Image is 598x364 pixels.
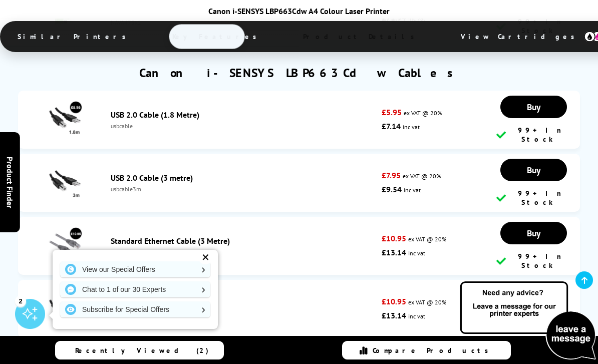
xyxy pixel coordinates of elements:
[60,261,210,277] a: View our Special Offers
[111,173,193,183] a: USB 2.0 Cable (3 metre)
[382,121,401,131] strong: £7.14
[342,341,510,359] a: Compare Products
[382,184,402,194] strong: £9.54
[458,280,598,362] img: Open Live Chat window
[408,298,446,306] span: ex VAT @ 20%
[47,227,82,262] img: Standard Ethernet Cable (3 Metre)
[404,109,442,117] span: ex VAT @ 20%
[60,281,210,297] a: Chat to 1 of our 30 Experts
[47,290,82,325] img: USB 2.0 Cable (5 Metre)
[5,156,15,208] span: Product Finder
[382,170,401,180] strong: £7.95
[527,227,540,239] span: Buy
[408,249,425,257] span: inc vat
[382,107,402,117] strong: £5.95
[496,252,571,270] div: 99+ In Stock
[55,341,223,359] a: Recently Viewed (2)
[111,122,377,130] div: usbcable
[527,101,540,113] span: Buy
[408,235,446,243] span: ex VAT @ 20%
[382,296,406,306] strong: £10.95
[111,236,230,246] a: Standard Ethernet Cable (3 Metre)
[288,25,435,49] span: Product Details
[157,25,277,49] span: Key Features
[139,65,459,81] h2: Canon i-SENSYS LBP663Cdw Cables
[408,312,425,320] span: inc vat
[382,247,406,257] strong: £13.14
[111,248,377,256] div: networkcable
[3,25,146,49] span: Similar Printers
[382,233,406,243] strong: £10.95
[111,110,199,120] a: USB 2.0 Cable (1.8 Metre)
[404,186,421,194] span: inc vat
[111,311,377,319] div: usbcable5m
[382,310,406,320] strong: £13.14
[403,172,441,180] span: ex VAT @ 20%
[75,346,209,355] span: Recently Viewed (2)
[47,101,82,136] img: USB 2.0 Cable (1.8 Metre)
[403,123,420,131] span: inc vat
[496,126,571,144] div: 99+ In Stock
[496,189,571,207] div: 99+ In Stock
[373,346,494,355] span: Compare Products
[527,164,540,176] span: Buy
[198,250,212,264] div: ✕
[111,185,377,193] div: usbcable3m
[47,164,82,199] img: USB 2.0 Cable (3 metre)
[15,295,26,306] div: 2
[60,301,210,317] a: Subscribe for Special Offers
